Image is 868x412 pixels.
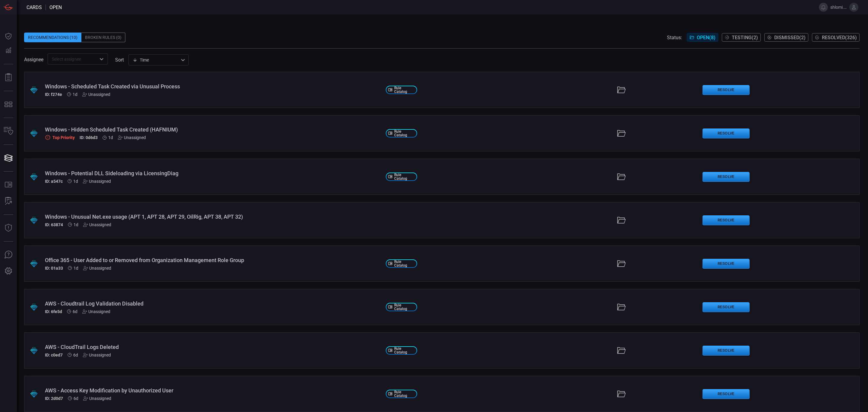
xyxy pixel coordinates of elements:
div: Time [133,57,179,63]
button: Resolve [703,346,750,356]
h5: ID: c0ed7 [45,353,63,357]
span: Cards [27,5,42,10]
h5: ID: a547c [45,179,63,184]
div: Windows - Scheduled Task Created via Unusual Process [45,83,381,90]
button: Resolve [703,172,750,182]
span: Rule Catalog [394,303,415,311]
button: Rule Catalog [1,178,16,192]
h5: ID: 6fe5d [45,309,62,314]
label: sort [115,57,124,63]
h5: ID: 01a33 [45,266,63,271]
div: AWS - Cloudtrail Log Validation Disabled [45,300,381,307]
div: Recommendations (10) [24,33,81,42]
button: ALERT ANALYSIS [1,194,16,208]
div: Windows - Potential DLL Sideloading via LicensingDiag [45,170,381,176]
span: open [49,5,62,10]
div: Windows - Hidden Scheduled Task Created (HAFNIUM) [45,126,381,133]
div: Unassigned [83,396,111,401]
span: Rule Catalog [394,130,415,137]
div: Unassigned [82,309,110,314]
button: Ask Us A Question [1,248,16,262]
span: Aug 19, 2025 11:40 AM [74,396,78,401]
div: Top Priority [45,135,75,140]
span: shlomi.dr [830,5,847,10]
h5: ID: 63874 [45,222,63,227]
button: Dashboard [1,29,16,43]
span: Resolved ( 326 ) [822,35,857,40]
div: Windows - Unusual Net.exe usage (APT 1, APT 28, APT 29, OilRig, APT 38, APT 32) [45,214,381,220]
div: Unassigned [83,353,111,357]
span: Aug 24, 2025 12:29 PM [73,179,78,184]
span: Aug 19, 2025 11:40 AM [73,353,78,357]
button: Resolve [703,389,750,399]
button: Detections [1,43,16,58]
div: Unassigned [82,92,110,97]
h5: ID: f274e [45,92,62,97]
h5: ID: 2d0d7 [45,396,63,401]
span: Aug 24, 2025 12:29 PM [74,222,78,227]
button: Resolve [703,128,750,138]
span: Assignee [24,57,43,62]
span: Rule Catalog [394,173,415,180]
div: Unassigned [118,135,146,140]
span: Status: [667,35,682,40]
button: Resolve [703,85,750,95]
div: Broken Rules (0) [81,33,125,42]
span: Aug 19, 2025 11:40 AM [73,309,77,314]
div: AWS - Access Key Modification by Unauthorized User [45,387,381,394]
button: Testing(2) [722,33,761,42]
button: Cards [1,151,16,165]
button: Open(8) [687,33,718,42]
button: Preferences [1,264,16,278]
button: Inventory [1,124,16,138]
button: Open [97,55,106,63]
button: MITRE - Detection Posture [1,97,16,112]
div: Office 365 - User Added to or Removed from Organization Management Role Group [45,257,381,263]
div: Unassigned [83,179,111,184]
span: Testing ( 2 ) [732,35,758,40]
span: Rule Catalog [394,86,415,93]
span: Aug 24, 2025 12:29 PM [108,135,113,140]
h5: ID: 0d6d3 [80,135,98,140]
span: Rule Catalog [394,390,415,398]
div: Unassigned [83,266,111,271]
button: Resolve [703,215,750,225]
span: Open ( 8 ) [697,35,715,40]
span: Rule Catalog [394,260,415,267]
input: Select assignee [49,55,96,63]
button: Resolve [703,259,750,269]
span: Rule Catalog [394,347,415,354]
span: Aug 24, 2025 12:29 PM [74,266,78,271]
span: Aug 24, 2025 12:29 PM [73,92,77,97]
button: Reports [1,70,16,85]
span: Dismissed ( 2 ) [774,35,806,40]
button: Threat Intelligence [1,221,16,235]
div: AWS - CloudTrail Logs Deleted [45,344,381,350]
button: Resolve [703,302,750,312]
button: Dismissed(2) [764,33,808,42]
div: Unassigned [83,222,111,227]
button: Resolved(326) [812,33,860,42]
